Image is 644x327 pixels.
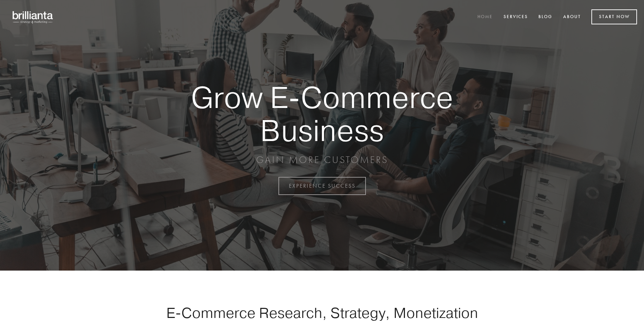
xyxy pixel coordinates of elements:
a: Blog [534,11,557,23]
a: Start Now [591,9,637,24]
a: EXPERIENCE SUCCESS [278,177,366,195]
a: About [559,11,585,23]
a: Services [499,11,532,23]
h1: E-Commerce Research, Strategy, Monetization [144,304,500,321]
strong: Grow E-Commerce Business [167,81,477,147]
p: GAIN MORE CUSTOMERS [167,154,477,166]
a: Home [473,11,497,23]
img: brillianta - research, strategy, marketing [7,7,59,27]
